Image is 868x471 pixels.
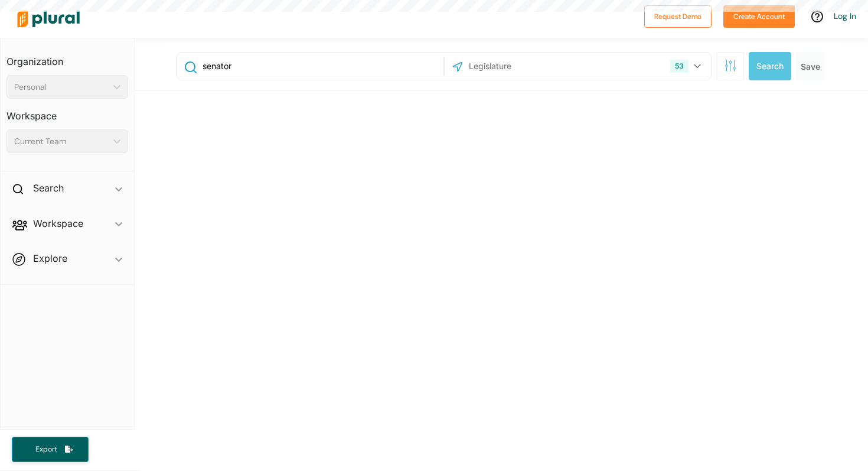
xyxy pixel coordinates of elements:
[6,44,128,70] h3: Organization
[14,81,109,93] div: Personal
[6,99,128,125] h3: Workspace
[749,52,791,80] button: Search
[33,181,64,194] h2: Search
[468,55,594,77] input: Legislature
[665,55,709,77] button: 53
[796,52,825,80] button: Save
[27,444,65,454] span: Export
[834,11,856,21] a: Log In
[12,437,89,462] button: Export
[723,9,795,22] a: Create Account
[14,135,109,148] div: Current Team
[670,60,688,73] div: 53
[201,55,440,77] input: Enter keywords, bill # or legislator name
[644,5,712,28] button: Request Demo
[725,60,736,70] span: Search Filters
[723,5,795,28] button: Create Account
[644,9,712,22] a: Request Demo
